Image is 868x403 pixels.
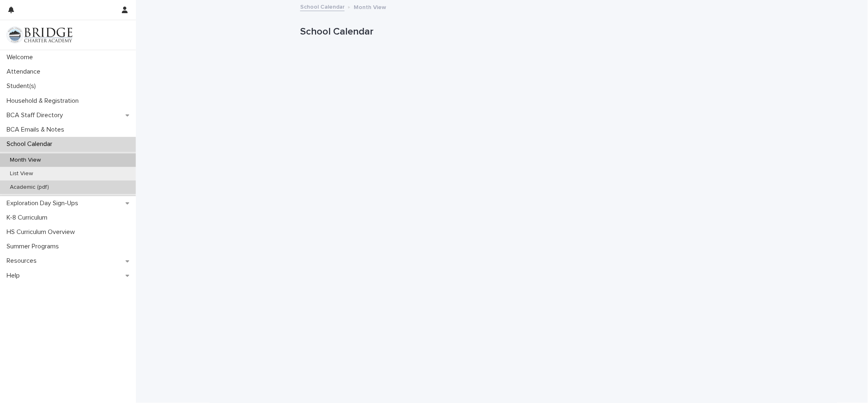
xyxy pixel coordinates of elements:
[3,243,65,250] p: Summer Programs
[3,199,85,207] p: Exploration Day Sign-Ups
[3,126,71,134] p: BCA Emails & Notes
[3,68,47,76] p: Attendance
[3,184,56,191] p: Academic (pdf)
[300,26,700,38] p: School Calendar
[3,170,40,177] p: List View
[3,272,26,280] p: Help
[3,111,70,119] p: BCA Staff Directory
[3,140,59,148] p: School Calendar
[3,53,40,61] p: Welcome
[3,228,82,236] p: HS Curriculum Overview
[300,2,345,11] a: School Calendar
[3,82,42,90] p: Student(s)
[3,214,54,222] p: K-8 Curriculum
[7,27,72,43] img: V1C1m3IdTEidaUdm9Hs0
[3,257,43,265] p: Resources
[354,2,386,11] p: Month View
[3,97,85,105] p: Household & Registration
[3,157,47,164] p: Month View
